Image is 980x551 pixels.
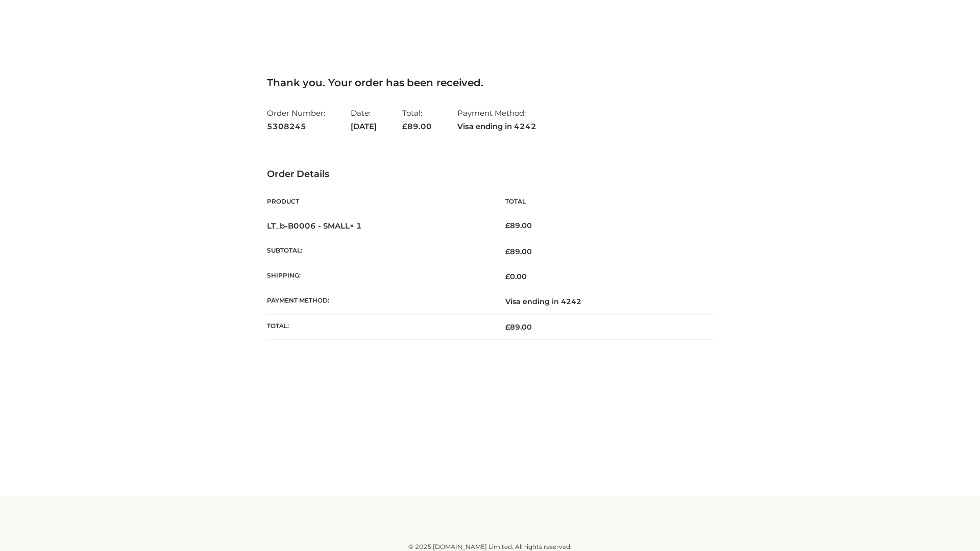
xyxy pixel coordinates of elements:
span: 89.00 [505,322,532,332]
h3: Order Details [267,169,713,180]
li: Payment Method: [457,104,536,135]
strong: [DATE] [351,120,377,133]
li: Order Number: [267,104,325,135]
strong: × 1 [350,221,362,231]
span: £ [505,221,510,230]
span: £ [402,121,407,131]
span: 89.00 [505,247,532,256]
span: £ [505,247,510,256]
bdi: 89.00 [505,221,532,230]
strong: Visa ending in 4242 [457,120,536,133]
span: 89.00 [402,121,432,131]
li: Date: [351,104,377,135]
span: £ [505,322,510,332]
th: Total: [267,314,490,339]
strong: 5308245 [267,120,325,133]
th: Shipping: [267,264,490,289]
li: Total: [402,104,432,135]
th: Product [267,190,490,213]
td: Visa ending in 4242 [490,289,713,314]
bdi: 0.00 [505,272,527,281]
h3: Thank you. Your order has been received. [267,77,713,89]
th: Total [490,190,713,213]
strong: LT_b-B0006 - SMALL [267,221,362,231]
th: Payment method: [267,289,490,314]
span: £ [505,272,510,281]
th: Subtotal: [267,239,490,264]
